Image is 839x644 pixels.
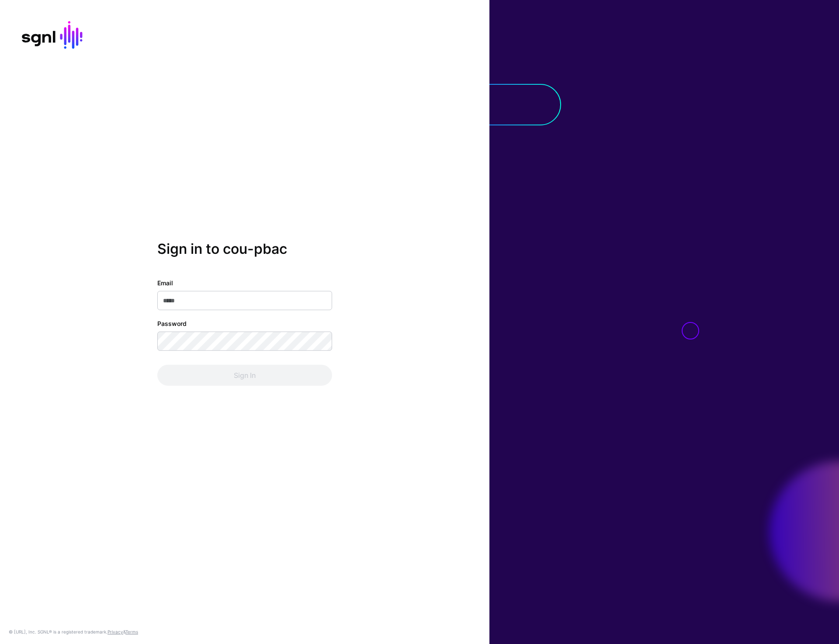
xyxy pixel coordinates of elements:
a: Privacy [107,629,123,634]
a: Terms [125,629,138,634]
div: © [URL], Inc. SGNL® is a registered trademark. & [9,628,138,635]
label: Email [157,278,173,287]
label: Password [157,319,187,328]
h2: Sign in to cou-pbac [157,241,332,257]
